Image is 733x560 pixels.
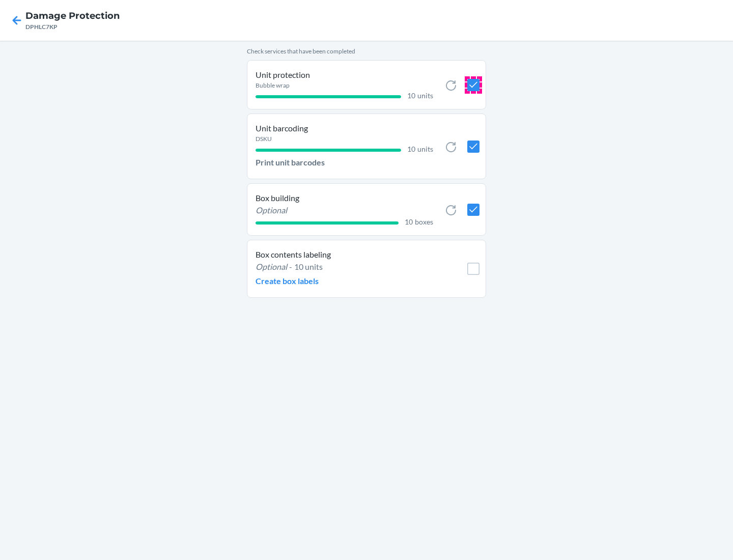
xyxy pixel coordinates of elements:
[256,248,433,261] p: Box contents labeling
[256,134,272,144] p: DSKU
[25,9,120,22] h4: Damage Protection
[256,81,290,90] p: Bubble wrap
[417,91,433,100] span: units
[256,205,287,215] i: Optional
[25,22,120,32] div: DPHLC7KP
[256,192,433,204] p: Box building
[405,217,413,226] span: 10
[256,69,433,81] p: Unit protection
[256,156,325,169] p: Print unit barcodes
[407,91,415,100] span: 10
[415,217,433,226] span: boxes
[289,261,292,273] p: -
[294,261,323,273] p: 10 units
[247,47,486,56] p: Check services that have been completed
[407,145,415,153] span: 10
[256,275,319,287] p: Create box labels
[256,262,287,271] i: Optional
[256,154,325,171] button: Print unit barcodes
[417,145,433,153] span: units
[256,122,433,134] p: Unit barcoding
[256,273,319,289] button: Create box labels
